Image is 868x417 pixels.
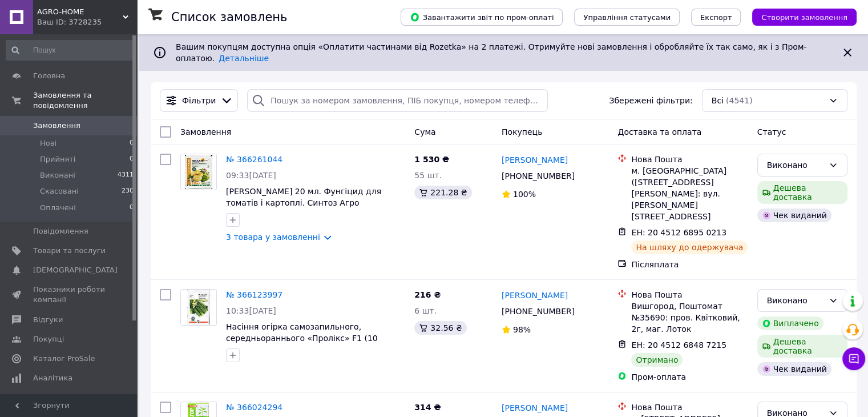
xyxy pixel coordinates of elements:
div: Нова Пошта [631,289,748,300]
span: Всі [712,95,724,106]
span: Виконані [40,170,75,181]
span: Товари та послуги [33,246,106,256]
span: Показники роботи компанії [33,284,106,305]
span: Аналітика [33,373,72,383]
span: Створити замовлення [761,13,847,22]
div: 221.28 ₴ [414,186,471,199]
span: [DEMOGRAPHIC_DATA] [33,265,118,275]
span: Нові [40,138,56,149]
span: (4541) [726,96,753,105]
a: [PERSON_NAME] [502,154,568,166]
span: Статус [757,127,786,137]
a: Фото товару [180,289,217,326]
a: 3 товара у замовленні [226,232,320,242]
span: Фільтри [182,95,216,106]
span: Збережені фільтри: [609,95,692,106]
span: 09:33[DATE] [226,171,276,180]
a: № 366261044 [226,155,282,164]
span: Каталог ProSale [33,354,95,364]
a: [PERSON_NAME] 20 мл. Фунгіцид для томатів і картоплі. Синтоз Агро [226,187,381,207]
span: Управління сайтом [33,392,106,413]
span: 4311 [118,170,134,181]
div: Вишгород, Поштомат №35690: пров. Квітковий, 2г, маг. Лоток [631,300,748,335]
span: Покупець [502,127,542,137]
div: Нова Пошта [631,154,748,165]
div: На шляху до одержувача [631,240,748,254]
div: Виплачено [757,316,823,330]
span: 100% [513,190,536,199]
a: [PERSON_NAME] [502,402,568,414]
div: Ваш ID: 3728235 [37,17,137,27]
div: Виконано [767,159,824,171]
a: Створити замовлення [741,12,857,21]
a: [PERSON_NAME] [502,290,568,301]
div: 32.56 ₴ [414,321,466,335]
span: 314 ₴ [414,403,441,412]
span: Cума [414,127,435,137]
span: Замовлення [33,121,80,131]
span: 98% [513,325,531,334]
span: 6 шт. [414,306,437,315]
h1: Список замовлень [171,10,287,24]
span: Експорт [700,13,732,22]
div: Чек виданий [757,362,831,376]
span: ЕН: 20 4512 6895 0213 [631,228,726,237]
button: Управління статусами [574,9,680,26]
button: Експорт [691,9,741,26]
span: 1 530 ₴ [414,155,449,164]
input: Пошук [6,40,135,61]
span: 0 [130,203,134,213]
img: Фото товару [181,154,216,190]
div: м. [GEOGRAPHIC_DATA] ([STREET_ADDRESS][PERSON_NAME]: вул. [PERSON_NAME][STREET_ADDRESS] [631,165,748,222]
a: Насіння огірка самозапильного, середньораннього «Пролікс» F1 (10 насінин) від Nunhems, Голландія [226,322,378,354]
span: 230 [122,186,134,197]
div: [PHONE_NUMBER] [499,303,577,319]
div: Чек виданий [757,209,831,222]
span: 0 [130,138,134,149]
span: Вашим покупцям доступна опція «Оплатити частинами від Rozetka» на 2 платежі. Отримуйте нові замов... [176,42,806,63]
img: Фото товару [181,290,216,325]
span: Завантажити звіт по пром-оплаті [410,12,554,22]
span: Доставка та оплата [617,127,701,137]
span: Відгуки [33,315,63,325]
span: 55 шт. [414,171,442,180]
span: Головна [33,71,65,81]
div: Нова Пошта [631,402,748,413]
div: Дешева доставка [757,181,847,204]
a: Фото товару [180,154,217,190]
span: AGRO-HOME [37,7,123,17]
div: Післяплата [631,259,748,270]
div: Пром-оплата [631,371,748,383]
div: Дешева доставка [757,335,847,358]
span: Управління статусами [583,13,671,22]
div: [PHONE_NUMBER] [499,168,577,184]
div: Отримано [631,353,683,367]
input: Пошук за номером замовлення, ПІБ покупця, номером телефону, Email, номером накладної [247,89,548,112]
a: Детальніше [219,54,269,63]
span: Повідомлення [33,226,88,236]
span: Оплачені [40,203,76,213]
div: Виконано [767,294,824,307]
span: 216 ₴ [414,290,441,299]
a: № 366123997 [226,290,282,299]
span: Покупці [33,334,64,344]
span: 0 [130,154,134,165]
button: Створити замовлення [752,9,857,26]
span: 10:33[DATE] [226,306,276,315]
a: № 366024294 [226,403,282,412]
span: Скасовані [40,186,79,197]
button: Завантажити звіт по пром-оплаті [401,9,563,26]
span: Прийняті [40,154,75,165]
button: Чат з покупцем [842,347,865,370]
span: Замовлення та повідомлення [33,90,137,111]
span: Замовлення [180,127,231,137]
span: ЕН: 20 4512 6848 7215 [631,340,726,350]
